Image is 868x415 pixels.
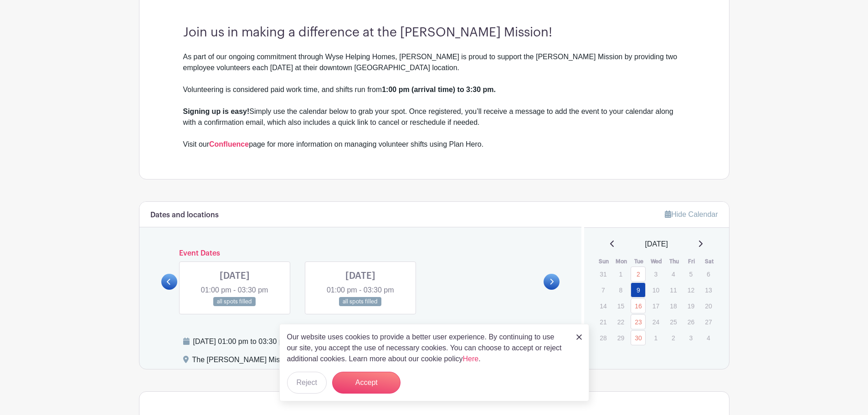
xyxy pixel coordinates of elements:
[648,331,663,345] p: 1
[287,332,567,364] p: Our website uses cookies to provide a better user experience. By continuing to use our site, you ...
[596,283,611,297] p: 7
[183,25,685,41] h3: Join us in making a difference at the [PERSON_NAME] Mission!
[613,257,631,266] th: Mon
[596,331,611,345] p: 28
[666,299,681,313] p: 18
[701,267,716,281] p: 6
[648,257,666,266] th: Wed
[665,210,718,218] a: Hide Calendar
[183,51,685,84] div: As part of our ongoing commitment through Wyse Helping Homes, [PERSON_NAME] is proud to support t...
[463,355,479,363] a: Here
[683,267,699,281] p: 5
[631,330,646,345] a: 30
[683,315,699,329] p: 26
[576,334,582,340] img: close_button-5f87c8562297e5c2d7936805f587ecaba9071eb48480494691a3f1689db116b3.svg
[596,315,611,329] p: 21
[701,299,716,313] p: 20
[596,267,611,281] p: 31
[665,257,683,266] th: Thu
[648,283,663,297] p: 10
[613,283,628,297] p: 8
[332,372,401,394] button: Accept
[666,283,681,297] p: 11
[613,267,628,281] p: 1
[613,299,628,313] p: 15
[631,266,646,282] a: 2
[683,283,699,297] p: 12
[631,314,646,329] a: 23
[177,249,544,258] h6: Event Dates
[648,299,663,313] p: 17
[631,282,646,297] a: 9
[683,299,699,313] p: 19
[648,267,663,281] p: 3
[701,283,716,297] p: 13
[613,315,628,329] p: 22
[287,372,327,394] button: Reject
[150,211,219,220] h6: Dates and locations
[209,140,249,148] a: Confluence
[701,315,716,329] p: 27
[596,299,611,313] p: 14
[183,84,685,150] div: Volunteering is considered paid work time, and shifts run from Simply use the calendar below to g...
[613,331,628,345] p: 29
[666,315,681,329] p: 25
[631,298,646,313] a: 16
[183,86,496,115] strong: 1:00 pm (arrival time) to 3:30 pm. Signing up is easy!
[595,257,613,266] th: Sun
[666,267,681,281] p: 4
[630,257,648,266] th: Tue
[645,239,668,250] span: [DATE]
[192,354,372,369] div: The [PERSON_NAME] Mission , [STREET_ADDRESS]
[683,331,699,345] p: 3
[648,315,663,329] p: 24
[700,257,718,266] th: Sat
[683,257,701,266] th: Fri
[666,331,681,345] p: 2
[701,331,716,345] p: 4
[193,336,504,347] div: [DATE] 01:00 pm to 03:30 pm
